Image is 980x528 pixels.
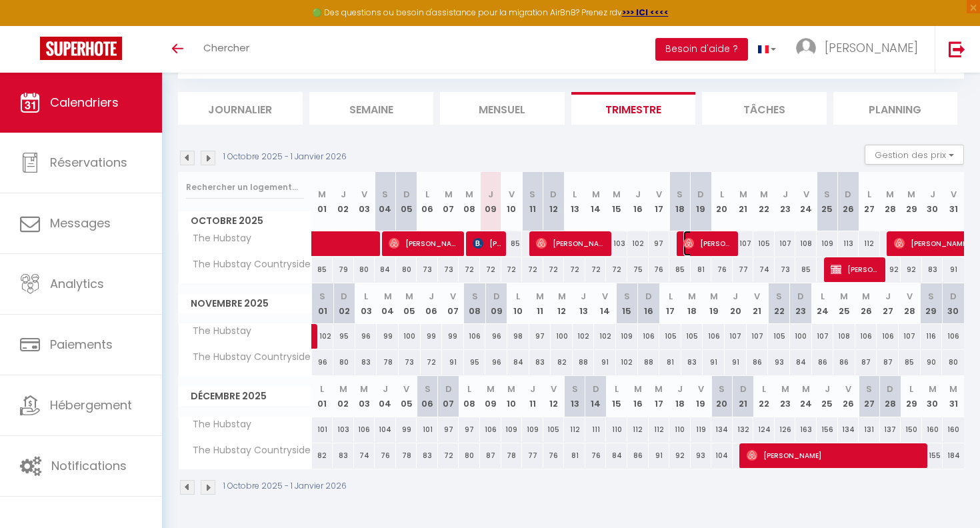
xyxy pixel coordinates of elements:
abbr: S [677,188,683,201]
div: 105 [659,324,681,349]
th: 25 [817,172,838,231]
span: Notifications [51,457,127,474]
abbr: J [581,290,586,303]
th: 23 [775,172,796,231]
th: 09 [485,283,507,324]
abbr: L [320,383,324,395]
th: 16 [627,376,649,417]
abbr: D [493,290,500,303]
th: 04 [375,172,396,231]
th: 22 [768,283,790,324]
th: 28 [880,172,901,231]
div: 84 [507,350,529,375]
div: 87 [877,350,899,375]
abbr: M [360,383,368,395]
li: Mensuel [440,92,565,125]
abbr: J [383,383,388,395]
abbr: L [573,188,577,201]
div: 72 [501,257,523,282]
th: 03 [355,283,377,324]
div: 80 [354,257,375,282]
th: 01 [312,283,334,324]
div: 96 [485,324,507,349]
span: [PERSON_NAME] [825,39,918,56]
abbr: J [733,290,738,303]
abbr: J [341,188,346,201]
th: 21 [733,376,754,417]
th: 21 [747,283,769,324]
abbr: V [509,188,515,201]
div: 102 [616,350,638,375]
div: 102 [312,324,334,349]
th: 26 [855,283,877,324]
th: 22 [753,376,775,417]
abbr: S [529,188,535,201]
abbr: L [720,188,724,201]
span: Messages [50,215,111,231]
th: 02 [333,283,355,324]
abbr: V [754,290,760,303]
div: 79 [333,257,354,282]
div: 80 [333,350,355,375]
th: 17 [659,283,681,324]
abbr: D [797,290,804,303]
th: 18 [669,172,691,231]
span: [PERSON_NAME] Opel [473,231,501,256]
th: 19 [703,283,725,324]
button: Gestion des prix [865,145,964,165]
abbr: M [886,188,894,201]
div: 105 [753,231,775,256]
div: 106 [638,324,660,349]
p: 1 Octobre 2025 - 1 Janvier 2026 [223,151,347,163]
th: 12 [551,283,573,324]
abbr: M [907,188,915,201]
div: 72 [421,350,443,375]
span: Chercher [203,41,249,55]
div: 88 [638,350,660,375]
abbr: D [697,188,704,201]
div: 108 [833,324,855,349]
abbr: D [950,290,957,303]
th: 08 [459,376,480,417]
abbr: M [558,290,566,303]
div: 85 [312,257,333,282]
div: 93 [768,350,790,375]
abbr: L [821,290,825,303]
div: 95 [464,350,486,375]
span: The Hubstay [181,324,255,339]
th: 25 [833,283,855,324]
div: 107 [725,324,747,349]
th: 11 [529,283,551,324]
div: 91 [725,350,747,375]
div: 73 [438,257,459,282]
div: 102 [573,324,595,349]
span: The Hubstay Countryside [181,350,314,365]
div: 106 [855,324,877,349]
div: 81 [659,350,681,375]
abbr: M [487,383,495,395]
div: 100 [399,324,421,349]
div: 107 [899,324,921,349]
abbr: J [885,290,891,303]
th: 27 [859,172,880,231]
abbr: S [928,290,934,303]
abbr: V [361,188,367,201]
span: [PERSON_NAME] [683,231,733,256]
abbr: V [450,290,456,303]
div: 91 [594,350,616,375]
span: The Hubstay Countryside [181,257,314,272]
li: Semaine [309,92,434,125]
div: 92 [901,257,922,282]
a: ... [PERSON_NAME] [786,26,935,73]
div: 102 [594,324,616,349]
div: 97 [649,231,670,256]
th: 30 [922,172,943,231]
button: Besoin d'aide ? [655,38,748,61]
abbr: D [550,188,557,201]
th: 02 [333,172,354,231]
abbr: J [930,188,935,201]
th: 15 [606,376,627,417]
div: 72 [564,257,585,282]
div: 106 [942,324,964,349]
span: [PERSON_NAME] [747,443,925,468]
